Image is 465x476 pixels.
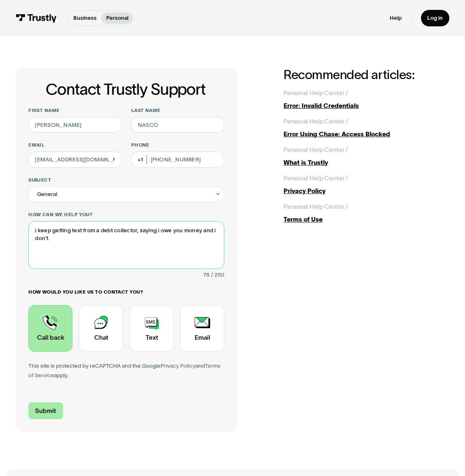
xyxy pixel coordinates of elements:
[101,12,133,24] a: Personal
[28,361,224,380] div: This site is protected by reCAPTCHA and the Google and apply.
[284,173,449,196] a: Personal Help Center /Privacy Policy
[284,202,348,211] div: Personal Help Center /
[284,68,449,82] h2: Recommended articles:
[390,14,402,21] a: Help
[28,402,63,419] input: Submit
[28,177,224,183] label: Subject
[28,289,224,295] label: How would you like us to contact you?
[284,117,348,126] div: Personal Help Center /
[131,117,224,133] input: Howard
[284,88,348,98] div: Personal Help Center /
[284,117,449,139] a: Personal Help Center /Error Using Chase: Access Blocked
[28,107,121,114] label: First name
[28,152,121,167] input: alex@mail.com
[106,14,128,22] p: Personal
[37,189,57,199] div: General
[131,152,224,167] input: (555) 555-5555
[284,101,449,110] div: Error: Invalid Credentials
[211,270,224,280] div: / 250
[284,88,449,110] a: Personal Help Center /Error: Invalid Credentials
[28,212,224,218] label: How can we help you?
[284,202,449,224] a: Personal Help Center /Terms of Use
[131,142,224,148] label: Phone
[284,186,449,196] div: Privacy Policy
[203,270,209,280] div: 78
[284,173,348,183] div: Personal Help Center /
[160,363,195,369] a: Privacy Policy
[427,14,443,21] div: Log in
[28,117,121,133] input: Alex
[27,81,224,98] h1: Contact Trustly Support
[131,107,224,114] label: Last name
[28,142,121,148] label: Email
[284,215,449,224] div: Terms of Use
[28,187,224,202] div: General
[284,158,449,167] div: What is Trustly
[68,12,101,24] a: Business
[284,145,449,167] a: Personal Help Center /What is Trustly
[73,14,97,22] p: Business
[284,129,449,139] div: Error Using Chase: Access Blocked
[421,10,449,27] a: Log in
[16,14,57,23] img: Trustly Logo
[28,107,224,419] form: Contact Trustly Support
[284,145,348,154] div: Personal Help Center /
